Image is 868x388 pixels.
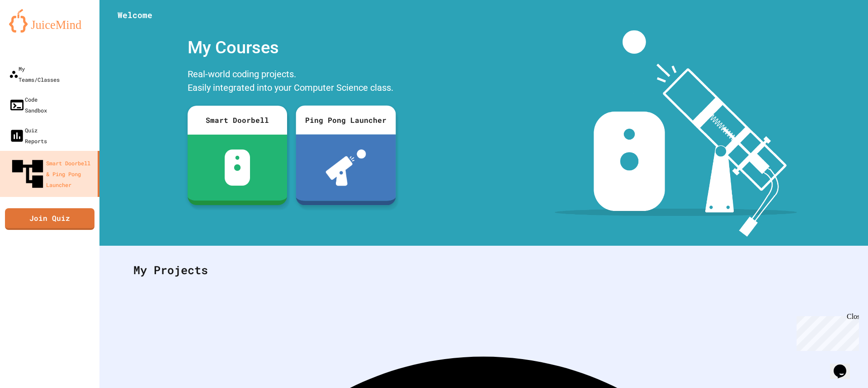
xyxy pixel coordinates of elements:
img: ppl-with-ball.png [325,150,366,186]
div: My Teams/Classes [9,63,60,85]
img: sdb-white.svg [225,150,250,186]
iframe: chat widget [793,313,859,351]
div: My Projects [124,252,843,288]
div: Real-world coding projects. Easily integrated into your Computer Science class. [183,65,400,99]
div: Smart Doorbell & Ping Pong Launcher [9,155,94,192]
img: banner-image-my-projects.png [555,30,797,237]
img: logo-orange.svg [9,9,90,33]
div: Code Sandbox [9,94,47,116]
iframe: chat widget [830,352,859,379]
a: Join Quiz [5,208,94,230]
div: My Courses [183,30,400,65]
div: Chat with us now!Close [4,4,62,57]
div: Ping Pong Launcher [296,105,396,134]
div: Smart Doorbell [188,106,287,135]
div: Quiz Reports [9,125,47,146]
